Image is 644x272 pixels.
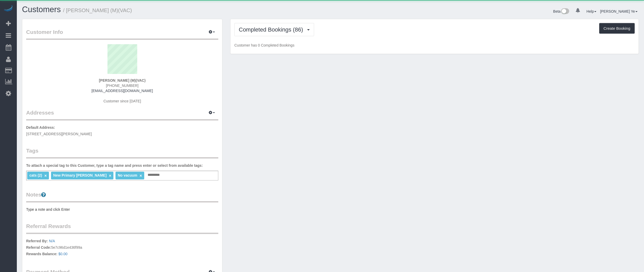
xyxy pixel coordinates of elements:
img: New interface [561,8,569,15]
legend: Tags [26,147,218,158]
a: [PERSON_NAME] Ye [600,9,638,13]
p: 5e7c96d1e436f99a [26,238,218,258]
span: No vacuum [118,173,137,177]
small: / [PERSON_NAME] (M)(VAC) [63,7,132,13]
label: To attach a special tag to this Customer, type a tag name and press enter or select from availabl... [26,163,203,168]
a: N/A [49,239,55,243]
pre: Type a note and click Enter [26,207,218,212]
button: Create Booking [599,23,635,34]
a: $0.00 [59,252,68,256]
label: Referral Code: [26,245,51,250]
a: Help [587,9,597,13]
img: Automaid Logo [3,5,13,12]
span: Customer since [DATE] [103,99,141,103]
a: [EMAIL_ADDRESS][DOMAIN_NAME] [91,89,153,93]
a: Beta [553,9,569,13]
span: [PHONE_NUMBER] [106,84,139,88]
legend: Customer Info [26,28,218,40]
legend: Notes [26,191,218,202]
span: New Primary [PERSON_NAME] [53,173,106,177]
span: Completed Bookings (86) [239,26,306,33]
p: Customer has 0 Completed Bookings [234,43,635,48]
span: cats (2) [29,173,42,177]
label: Rewards Balance: [26,251,57,256]
a: × [44,173,47,178]
label: Referred By: [26,238,48,244]
button: Completed Bookings (86) [234,23,314,36]
a: Customers [22,5,61,14]
span: [STREET_ADDRESS][PERSON_NAME] [26,132,92,136]
a: × [109,173,111,178]
legend: Referral Rewards [26,222,218,234]
label: Default Address: [26,125,55,130]
strong: [PERSON_NAME] (M)(VAC) [99,78,146,82]
a: × [140,173,142,178]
